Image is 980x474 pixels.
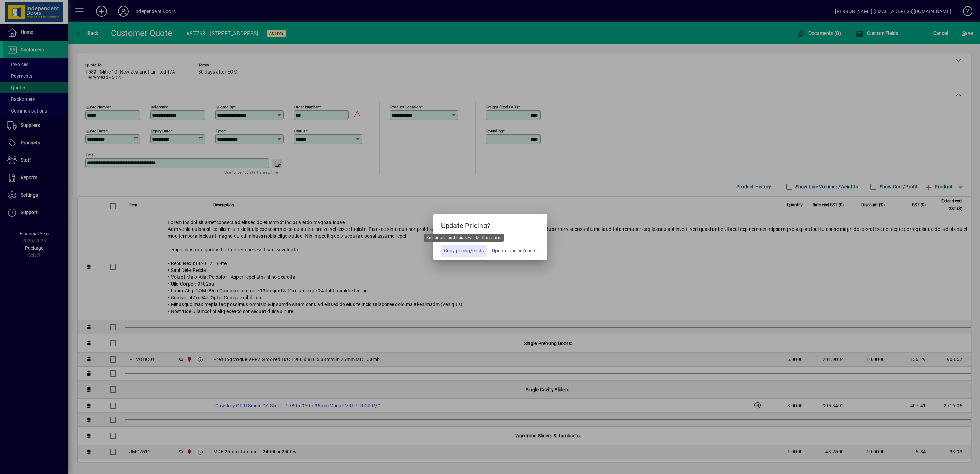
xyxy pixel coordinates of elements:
[433,214,547,234] h5: Update Pricing?
[492,247,536,254] span: Update pricing/costs
[441,245,487,257] button: Copy pricing/costs
[444,247,484,254] span: Copy pricing/costs
[489,245,539,257] button: Update pricing/costs
[424,234,504,242] div: Sell prices and costs will be the same.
